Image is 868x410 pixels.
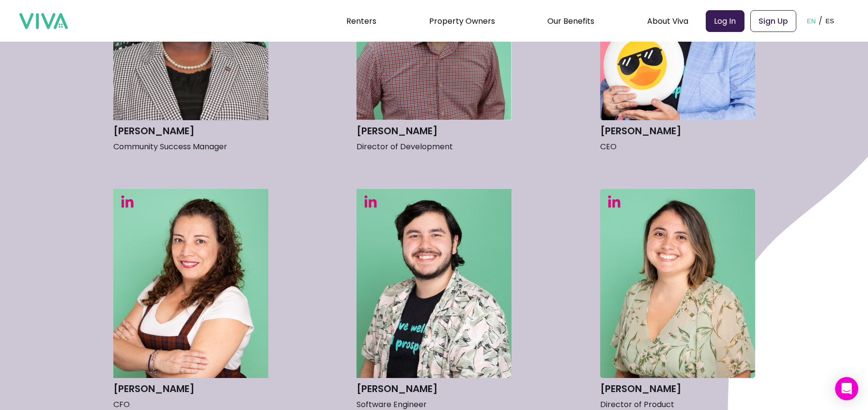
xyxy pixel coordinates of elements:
img: LinkedIn [364,195,377,208]
img: LinkedIn [607,195,621,208]
p: Community Success Manager [113,140,268,154]
img: Headshot of Gabriel Cruz in green background [356,189,511,378]
a: Log In [706,10,744,32]
button: ES [822,6,837,36]
h3: [PERSON_NAME] [356,123,511,140]
h3: [PERSON_NAME] [113,123,268,140]
a: Property Owners [429,16,495,27]
img: viva [19,13,68,30]
h3: [PERSON_NAME] [600,380,755,397]
p: / [819,14,822,28]
h3: [PERSON_NAME] [113,380,268,397]
div: Our Benefits [547,9,594,33]
img: Headshot of Karina Gutierrez in green background [600,189,755,378]
img: Headshot of Selene Benavides in green background [113,189,268,378]
h3: [PERSON_NAME] [600,123,755,140]
button: EN [804,6,819,36]
a: Sign Up [750,10,796,32]
p: Director of Development [356,140,511,154]
p: CEO [600,140,755,154]
div: Open Intercom Messenger [835,377,858,400]
img: LinkedIn [121,195,134,208]
h3: [PERSON_NAME] [356,380,511,397]
div: About Viva [647,9,688,33]
a: Renters [346,16,376,27]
